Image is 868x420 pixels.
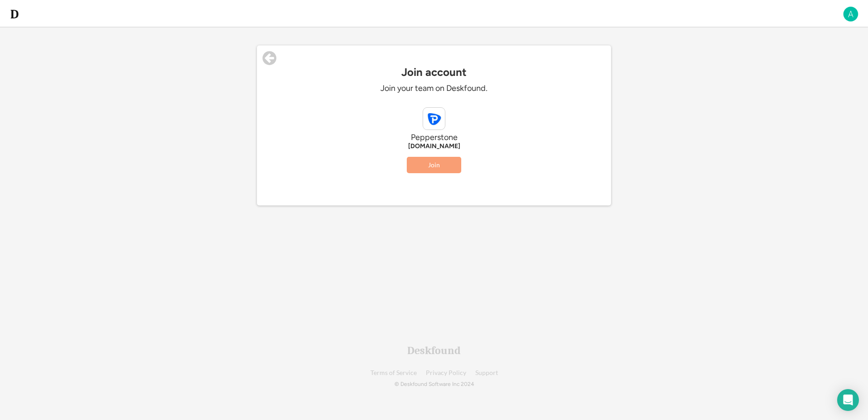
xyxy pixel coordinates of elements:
[257,66,611,79] div: Join account
[298,83,570,94] div: Join your team on Deskfound.
[298,132,570,143] div: Pepperstone
[9,9,20,20] img: d-whitebg.png
[837,389,859,411] div: Open Intercom Messenger
[475,370,498,376] a: Support
[370,370,417,376] a: Terms of Service
[843,6,859,22] img: A.png
[407,345,461,356] div: Deskfound
[423,108,445,130] img: pepperstone.com
[426,370,466,376] a: Privacy Policy
[298,143,570,150] div: [DOMAIN_NAME]
[407,157,461,173] button: Join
